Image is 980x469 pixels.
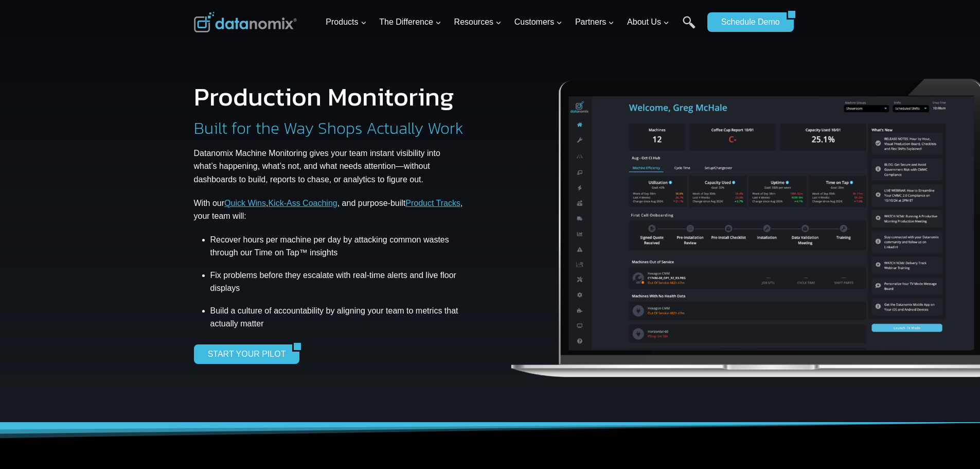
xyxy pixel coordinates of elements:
a: Schedule Demo [707,12,787,32]
p: With our , , and purpose-built , your team will: [194,197,466,223]
p: Datanomix Machine Monitoring gives your team instant visibility into what’s happening, what’s not... [194,147,466,186]
img: Datanomix [194,12,297,32]
nav: Primary Navigation [322,6,702,39]
li: Fix problems before they escalate with real-time alerts and live floor displays [210,263,466,301]
a: START YOUR PILOT [194,344,293,364]
h1: Production Monitoring [194,84,454,110]
li: Recover hours per machine per day by attacking common wastes through our Time on Tap™ insights [210,233,466,263]
a: Quick Wins [224,199,266,207]
a: Product Tracks [405,199,460,207]
a: Kick-Ass Coaching [268,199,337,207]
span: Products [326,15,366,29]
span: About Us [627,15,669,29]
h2: Built for the Way Shops Actually Work [194,120,464,136]
li: Build a culture of accountability by aligning your team to metrics that actually matter [210,301,466,334]
span: Partners [575,15,614,29]
span: Resources [454,15,502,29]
span: Customers [514,15,562,29]
a: Search [683,16,696,39]
span: The Difference [379,15,441,29]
